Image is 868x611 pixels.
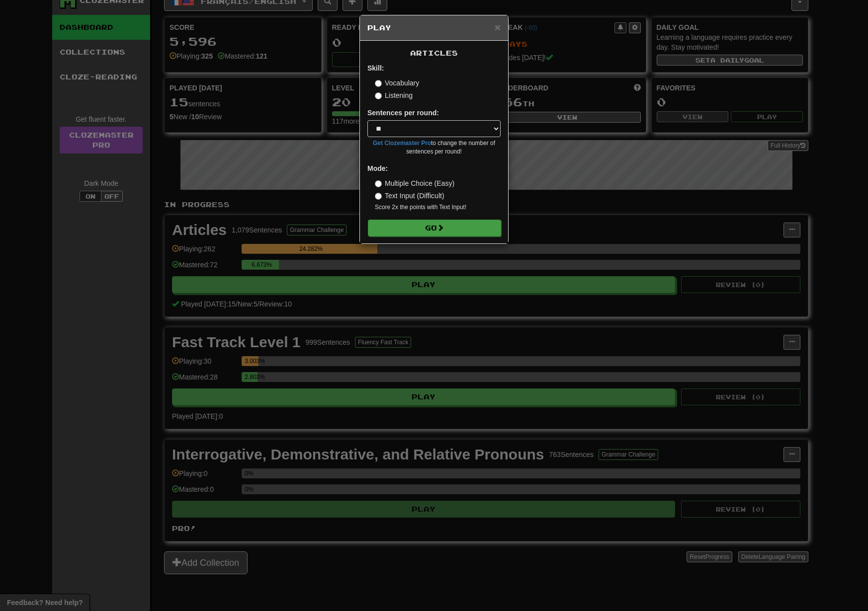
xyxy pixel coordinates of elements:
input: Multiple Choice (Easy) [375,180,382,187]
small: to change the number of sentences per round! [367,139,501,156]
label: Vocabulary [375,78,419,88]
input: Text Input (Difficult) [375,193,382,200]
strong: Skill: [367,64,384,72]
label: Text Input (Difficult) [375,191,444,201]
input: Listening [375,92,382,99]
label: Sentences per round: [367,108,439,118]
h5: Play [367,23,501,33]
a: Get Clozemaster Pro [373,140,431,147]
span: × [495,21,501,33]
small: Score 2x the points with Text Input ! [375,203,501,212]
input: Vocabulary [375,80,382,87]
strong: Mode: [367,164,388,172]
label: Multiple Choice (Easy) [375,178,454,188]
span: Articles [410,49,458,57]
button: Close [495,22,501,32]
button: Go [368,220,501,236]
label: Listening [375,90,413,100]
